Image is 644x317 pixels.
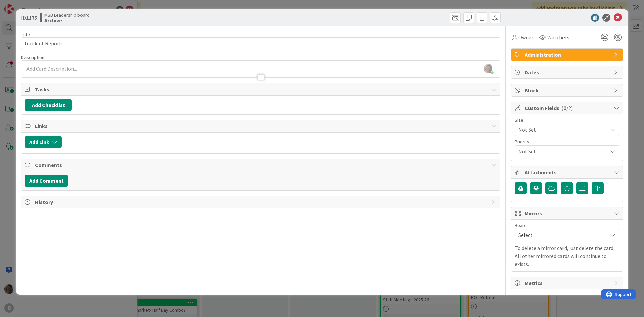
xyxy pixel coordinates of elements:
[561,105,573,111] span: ( 0/2 )
[25,136,62,148] button: Add Link
[35,85,488,93] span: Tasks
[515,139,619,144] div: Priority
[35,122,488,130] span: Links
[44,12,90,18] span: MSB Leadership board
[14,1,31,9] span: Support
[525,104,610,112] span: Custom Fields
[35,161,488,169] span: Comments
[525,168,610,176] span: Attachments
[21,31,30,37] label: Title
[525,209,610,217] span: Mirrors
[484,64,493,73] img: kNie0WSz1rrQsgddM5JO8qitEA2osmnc.jpg
[25,99,72,111] button: Add Checklist
[525,279,610,287] span: Metrics
[518,230,604,240] span: Select...
[547,33,569,41] span: Watchers
[515,118,619,122] div: Size
[44,18,90,23] b: Archive
[525,86,610,94] span: Block
[525,68,610,76] span: Dates
[515,244,619,268] p: To delete a mirror card, just delete the card. All other mirrored cards will continue to exists.
[26,14,37,21] b: 1175
[515,223,527,228] span: Board
[25,175,68,187] button: Add Comment
[525,51,610,59] span: Administration
[518,33,533,41] span: Owner
[21,37,500,49] input: type card name here...
[518,147,604,156] span: Not Set
[35,198,488,206] span: History
[518,125,604,135] span: Not Set
[21,14,37,22] span: ID
[21,54,44,60] span: Description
